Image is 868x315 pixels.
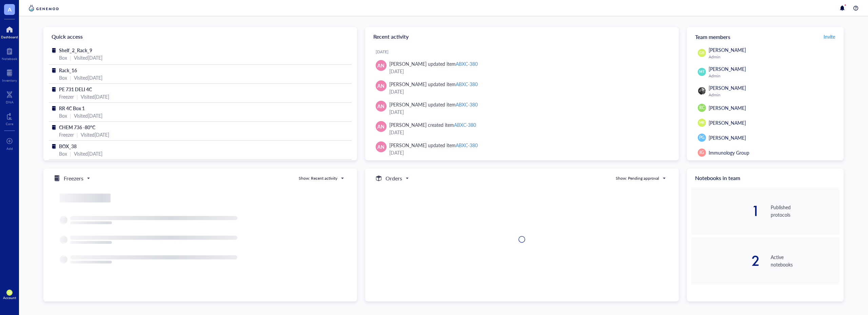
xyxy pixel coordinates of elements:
[371,139,673,159] a: AN[PERSON_NAME] updated itemABXC-380[DATE]
[1,35,18,39] div: Dashboard
[8,5,12,14] span: A
[64,174,83,182] h5: Freezers
[77,131,78,138] div: |
[454,121,476,128] div: ABXC-380
[77,93,78,100] div: |
[1,24,18,39] a: Dashboard
[386,174,402,182] h5: Orders
[699,69,704,74] span: MT
[377,62,384,69] span: AN
[389,108,668,116] div: [DATE]
[389,80,478,88] div: [PERSON_NAME] updated item
[81,131,109,138] div: Visited [DATE]
[59,54,67,61] div: Box
[59,86,92,93] span: PE 731 DELI 4C
[6,122,13,126] div: Core
[456,60,478,67] div: ABXC-380
[59,74,67,81] div: Box
[823,31,835,42] button: Invite
[59,143,77,150] span: BOX_38
[299,175,337,181] div: Show: Recent activity
[377,143,384,151] span: AN
[2,46,17,61] a: Notebook
[3,296,16,300] div: Account
[74,112,102,119] div: Visited [DATE]
[365,27,679,46] div: Recent activity
[616,175,659,181] div: Show: Pending approval
[371,118,673,139] a: AN[PERSON_NAME] created itemABXC-380[DATE]
[389,67,668,75] div: [DATE]
[709,149,749,156] span: Immunology Group
[6,111,13,126] a: Core
[74,74,102,81] div: Visited [DATE]
[74,150,102,157] div: Visited [DATE]
[456,101,478,108] div: ABXC-380
[59,112,67,119] div: Box
[709,65,746,72] span: [PERSON_NAME]
[43,27,357,46] div: Quick access
[389,141,478,149] div: [PERSON_NAME] updated item
[74,54,102,61] div: Visited [DATE]
[709,46,746,53] span: [PERSON_NAME]
[59,131,74,138] div: Freezer
[377,123,384,130] span: AN
[59,105,85,112] span: RR 4C Box 1
[81,93,109,100] div: Visited [DATE]
[371,57,673,78] a: AN[PERSON_NAME] updated itemABXC-380[DATE]
[691,254,760,268] div: 2
[389,121,476,129] div: [PERSON_NAME] created item
[824,33,835,40] span: Invite
[377,102,384,110] span: AN
[698,87,706,95] img: 194d251f-2f82-4463-8fb8-8f750e7a68d2.jpeg
[389,129,668,136] div: [DATE]
[6,146,13,151] div: Add
[389,60,478,67] div: [PERSON_NAME] updated item
[70,74,71,81] div: |
[699,50,705,56] span: GB
[8,291,11,294] span: GB
[456,81,478,87] div: ABXC-380
[771,253,840,268] div: Active notebooks
[699,120,705,125] span: MR
[709,54,837,60] div: Admin
[59,67,77,74] span: Rack_16
[2,78,17,82] div: Inventory
[691,204,760,218] div: 1
[699,105,705,111] span: RC
[709,104,746,111] span: [PERSON_NAME]
[2,67,17,82] a: Inventory
[27,4,60,12] img: genemod-logo
[371,98,673,118] a: AN[PERSON_NAME] updated itemABXC-380[DATE]
[456,142,478,149] div: ABXC-380
[6,89,14,104] a: DNA
[2,57,17,61] div: Notebook
[771,203,840,218] div: Published protocols
[389,88,668,95] div: [DATE]
[699,135,705,141] span: PG
[70,54,71,61] div: |
[59,47,92,54] span: Shelf_2_Rack_9
[6,100,14,104] div: DNA
[389,101,478,108] div: [PERSON_NAME] updated item
[59,150,67,157] div: Box
[709,92,837,98] div: Admin
[70,112,71,119] div: |
[709,134,746,141] span: [PERSON_NAME]
[59,124,95,131] span: CHEM 736 -80°C
[70,150,71,157] div: |
[709,73,837,79] div: Admin
[709,119,746,126] span: [PERSON_NAME]
[389,149,668,156] div: [DATE]
[709,84,746,91] span: [PERSON_NAME]
[59,93,74,100] div: Freezer
[687,169,844,188] div: Notebooks in team
[371,78,673,98] a: AN[PERSON_NAME] updated itemABXC-380[DATE]
[376,49,673,55] div: [DATE]
[377,82,384,90] span: AN
[699,150,704,156] span: IG
[687,27,844,46] div: Team members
